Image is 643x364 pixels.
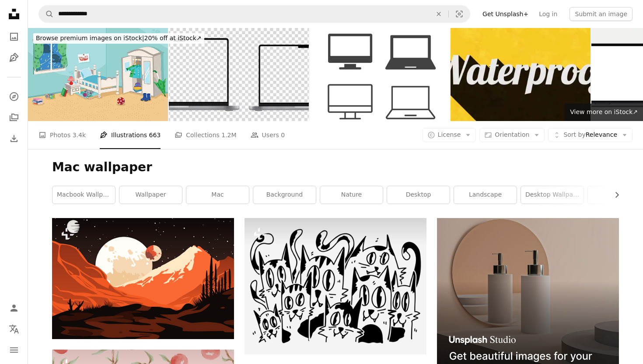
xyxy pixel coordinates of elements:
[52,218,234,339] img: Mars Exploration Poster. Astronaut Looking at Red Landscape. Spaceship Taking Off. Dark Skies Ful...
[438,131,461,138] span: License
[563,131,617,139] span: Relevance
[39,6,54,22] button: Search Unsplash
[5,130,23,147] a: Download History
[36,35,144,42] span: Browse premium images on iStock |
[534,7,563,21] a: Log in
[565,104,643,121] a: View more on iStock↗
[5,88,23,105] a: Explore
[33,33,204,44] div: 20% off at iStock ↗
[175,121,236,149] a: Collections 1.2M
[5,320,23,338] button: Language
[5,299,23,317] a: Log in / Sign up
[477,7,534,21] a: Get Unsplash+
[5,341,23,359] button: Menu
[423,128,476,142] button: License
[186,186,249,204] a: mac
[479,128,545,142] button: Orientation
[5,109,23,126] a: Collections
[429,6,448,22] button: Clear
[73,130,86,140] span: 3.4k
[570,108,638,115] span: View more on iStock ↗
[449,6,470,22] button: Visual search
[38,121,86,149] a: Photos 3.4k
[169,28,309,121] img: New MacBook Pro. Apple Macbook Pro 2021.Editorial vector illustration.
[245,218,426,354] img: A black and white drawing of a group of cats
[310,28,450,121] img: Computer - Illustration Icons
[38,5,470,23] form: Find visuals sitewide
[245,282,426,290] a: A black and white drawing of a group of cats
[281,130,285,140] span: 0
[563,131,585,138] span: Sort by
[609,186,619,204] button: scroll list to the right
[52,186,115,204] a: macbook wallpaper
[387,186,450,204] a: desktop
[52,159,619,175] h1: Mac wallpaper
[52,274,234,282] a: Mars Exploration Poster. Astronaut Looking at Red Landscape. Spaceship Taking Off. Dark Skies Ful...
[251,121,285,149] a: Users 0
[221,130,236,140] span: 1.2M
[253,186,316,204] a: background
[5,49,23,66] a: Illustrations
[570,7,633,21] button: Submit an image
[28,28,168,121] img: Children's Room
[119,186,182,204] a: wallpaper
[451,28,591,121] img: Waterproof - Text with long shadow on textured yellow background
[521,186,584,204] a: desktop wallpaper
[454,186,517,204] a: landscape
[320,186,383,204] a: nature
[5,28,23,45] a: Photos
[495,131,529,138] span: Orientation
[548,128,633,142] button: Sort byRelevance
[28,28,210,49] a: Browse premium images on iStock|20% off at iStock↗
